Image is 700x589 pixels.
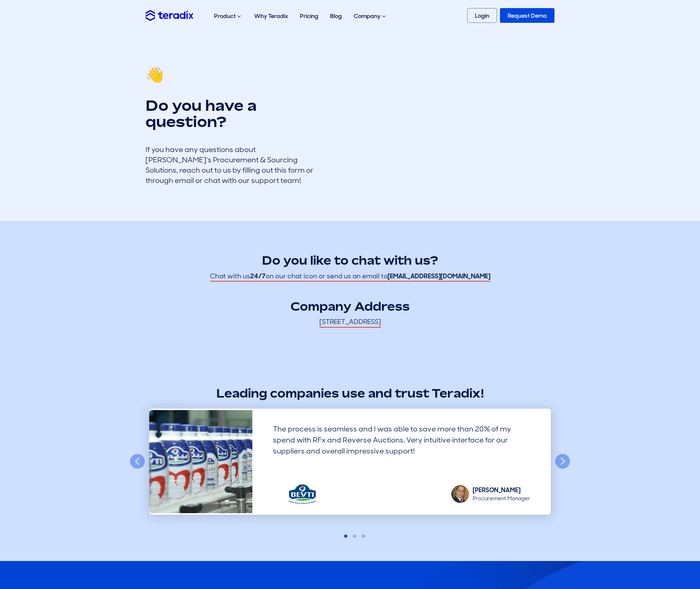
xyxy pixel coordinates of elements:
[208,4,248,28] div: Product
[388,272,490,281] strong: [EMAIL_ADDRESS][DOMAIN_NAME]
[146,385,554,402] h2: Leading companies use and trust Teradix!
[248,4,294,28] a: Why Teradix
[338,533,344,539] button: 1 of 3
[451,485,469,503] img: Islam Abdel Maqsoud
[473,495,530,502] div: Procurement Manager
[146,97,322,130] h1: Do you have a question?
[500,8,554,23] a: Request Demo
[347,533,353,539] button: 2 of 3
[319,317,381,327] span: [STREET_ADDRESS]
[267,417,536,473] div: The process is seamless and I was able to save more than 20% of my spend with RFx and Reverse Auc...
[146,10,193,21] img: Teradix logo
[348,4,393,28] div: Company
[146,66,322,82] h1: 👋
[273,482,332,506] img: Beyti
[146,144,322,186] div: If you have any questions about [PERSON_NAME]’s Procurement & Sourcing Solutions, reach out to us...
[554,454,571,470] button: Next
[356,533,362,539] button: 3 of 3
[146,252,554,269] h2: Do you like to chat with us?
[294,4,324,28] a: Pricing
[467,8,497,23] a: Login
[146,298,554,315] h2: Company Address
[250,272,266,281] strong: 24/7
[473,486,530,495] div: [PERSON_NAME]
[324,4,348,28] a: Blog
[210,272,490,282] span: Chat with us on our chat icon or send us an email to
[129,454,146,470] button: Previous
